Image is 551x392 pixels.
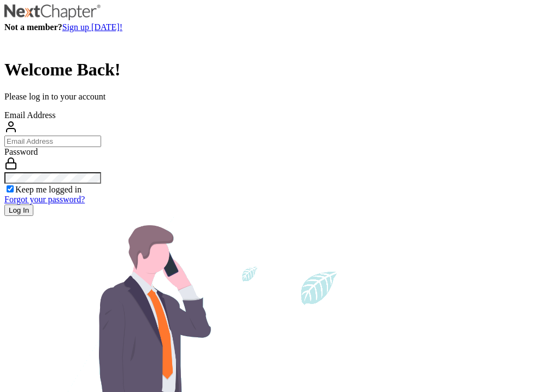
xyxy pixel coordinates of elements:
h1: Welcome Back! [4,60,547,80]
input: Email Address [4,136,101,147]
input: Log In [4,204,33,216]
a: Forgot your password? [4,195,85,204]
label: Password [4,147,38,156]
strong: Not a member? [4,22,62,32]
a: Sign up [DATE]! [62,22,122,32]
label: Keep me logged in [15,185,81,194]
label: Email Address [4,110,56,120]
img: NextChapter [4,4,103,20]
p: Please log in to your account [4,92,547,102]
